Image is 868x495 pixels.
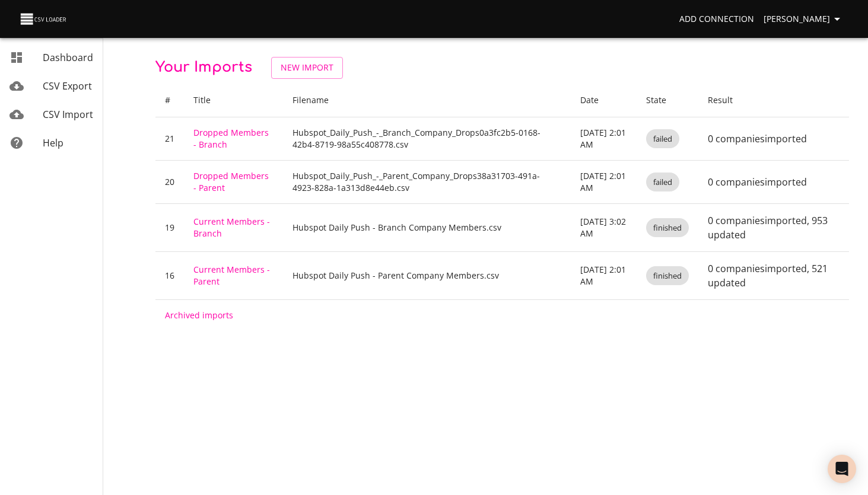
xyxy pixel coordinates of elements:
[193,127,269,150] a: Dropped Members - Branch
[637,84,698,117] th: State
[764,12,844,27] span: [PERSON_NAME]
[43,136,63,149] span: Help
[708,132,840,146] p: 0 companies imported
[43,108,93,121] span: CSV Import
[155,251,184,299] td: 16
[155,203,184,251] td: 19
[155,59,252,75] span: Your Imports
[19,11,69,27] img: CSV Loader
[283,84,571,117] th: Filename
[43,51,93,64] span: Dashboard
[283,203,571,251] td: Hubspot Daily Push - Branch Company Members.csv
[698,84,849,117] th: Result
[759,8,849,30] button: [PERSON_NAME]
[193,170,269,193] a: Dropped Members - Parent
[155,117,184,160] td: 21
[193,264,270,287] a: Current Members - Parent
[283,251,571,299] td: Hubspot Daily Push - Parent Company Members.csv
[571,160,636,203] td: [DATE] 2:01 AM
[646,222,689,234] span: finished
[708,213,840,242] p: 0 companies imported , 953 updated
[646,177,679,188] span: failed
[165,309,233,321] a: Archived imports
[675,8,759,30] a: Add Connection
[155,160,184,203] td: 20
[679,12,754,27] span: Add Connection
[155,84,184,117] th: #
[828,455,856,483] div: Open Intercom Messenger
[281,60,333,75] span: New Import
[571,251,636,299] td: [DATE] 2:01 AM
[708,261,840,290] p: 0 companies imported , 521 updated
[646,270,689,282] span: finished
[184,84,283,117] th: Title
[646,133,679,145] span: failed
[708,175,840,189] p: 0 companies imported
[283,160,571,203] td: Hubspot_Daily_Push_-_Parent_Company_Drops38a31703-491a-4923-828a-1a313d8e44eb.csv
[283,117,571,160] td: Hubspot_Daily_Push_-_Branch_Company_Drops0a3fc2b5-0168-42b4-8719-98a55c408778.csv
[571,203,636,251] td: [DATE] 3:02 AM
[43,79,92,92] span: CSV Export
[571,117,636,160] td: [DATE] 2:01 AM
[271,57,343,79] a: New Import
[193,216,270,239] a: Current Members - Branch
[571,84,636,117] th: Date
